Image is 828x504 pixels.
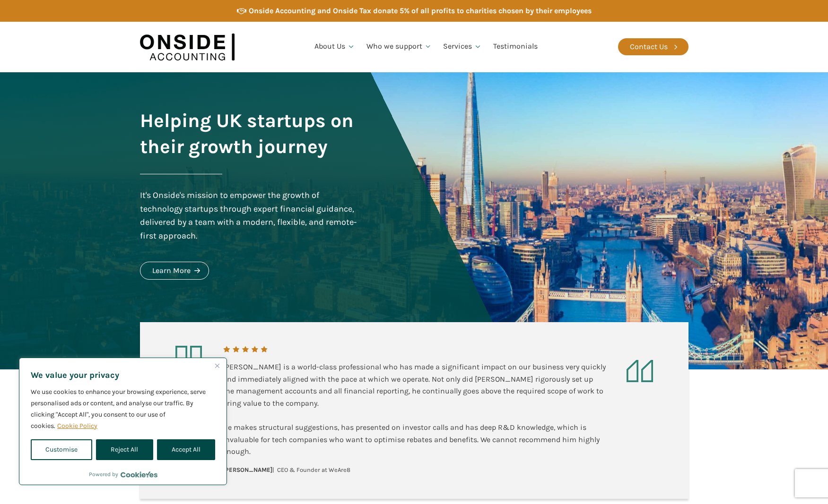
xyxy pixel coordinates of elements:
a: Contact Us [618,38,689,55]
div: Learn More [152,265,191,277]
div: Onside Accounting and Onside Tax donate 5% of all profits to charities chosen by their employees [249,5,592,17]
div: Contact Us [630,41,668,53]
a: About Us [309,31,361,63]
a: Services [437,31,488,63]
b: [PERSON_NAME] [223,466,272,473]
img: Close [215,364,219,368]
a: Visit CookieYes website [121,471,157,478]
img: Onside Accounting [140,29,235,65]
button: Reject All [96,439,153,460]
a: Who we support [361,31,438,63]
div: It's Onside's mission to empower the growth of technology startups through expert financial guida... [140,188,359,243]
h1: Helping UK startups on their growth journey [140,108,359,160]
div: We value your privacy [19,358,227,485]
a: Testimonials [488,31,543,63]
div: Powered by [89,470,157,479]
div: [PERSON_NAME] is a world-class professional who has made a significant impact on our business ver... [223,361,606,458]
button: Customise [31,439,92,460]
a: Cookie Policy [57,421,98,430]
button: Close [211,360,223,371]
p: We use cookies to enhance your browsing experience, serve personalised ads or content, and analys... [31,386,215,432]
div: | CEO & Founder at WeAre8 [223,465,350,475]
button: Accept All [157,439,215,460]
a: Learn More [140,262,209,280]
p: We value your privacy [31,369,215,381]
